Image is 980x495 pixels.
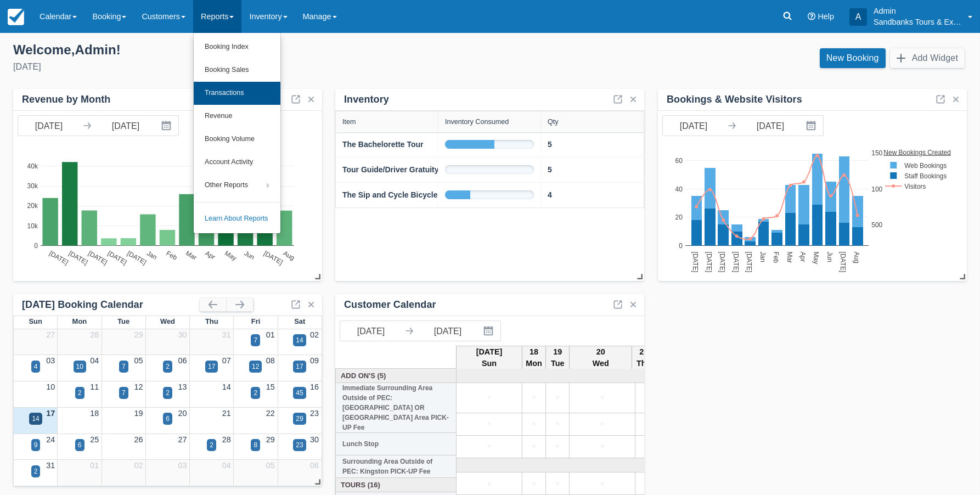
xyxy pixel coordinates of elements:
[22,299,200,311] div: [DATE] Booking Calendar
[820,48,886,68] a: New Booking
[208,362,215,372] div: 17
[194,207,280,230] a: Learn About Reports
[572,418,632,430] a: +
[210,440,213,450] div: 2
[296,388,303,398] div: 45
[638,441,656,453] a: +
[95,116,156,136] input: End Date
[34,362,38,372] div: 4
[336,383,457,433] th: Immediate Surrounding Area Outside of PEC: [GEOGRAPHIC_DATA] OR [GEOGRAPHIC_DATA] Area PICK-UP Fee
[178,435,187,444] a: 27
[459,478,519,490] a: +
[522,346,546,370] th: 18 Mon
[46,409,55,418] a: 17
[90,356,99,365] a: 04
[90,383,99,391] a: 11
[46,383,55,391] a: 10
[342,139,424,150] a: The Bachelorette Tour
[549,441,566,453] a: +
[336,433,457,455] th: Lunch Stop
[134,409,143,418] a: 19
[548,140,552,149] strong: 5
[874,5,961,16] p: Admin
[572,441,632,453] a: +
[548,165,552,174] strong: 5
[342,164,473,176] a: Tour Guide/Driver Gratuity (no HST)
[254,335,257,345] div: 7
[222,356,231,365] a: 07
[178,330,187,339] a: 30
[122,362,126,372] div: 7
[46,330,55,339] a: 27
[296,414,303,424] div: 29
[194,105,280,128] a: Revenue
[8,9,24,25] img: checkfront-main-nav-mini-logo.png
[266,461,275,470] a: 05
[78,440,82,450] div: 6
[339,480,454,490] a: Tours (16)
[166,388,170,398] div: 2
[336,455,457,478] th: Surrounding Area Outside of PEC: Kingston PICK-UP Fee
[459,441,519,453] a: +
[344,93,389,106] div: Inventory
[18,116,80,136] input: Start Date
[72,317,87,325] span: Mon
[266,330,275,339] a: 01
[134,330,143,339] a: 29
[548,164,552,176] a: 5
[310,461,319,470] a: 06
[874,16,961,27] p: Sandbanks Tours & Experiences
[310,435,319,444] a: 30
[740,116,801,136] input: End Date
[808,13,815,20] i: Help
[266,383,275,391] a: 15
[90,435,99,444] a: 25
[32,414,39,424] div: 14
[549,478,566,490] a: +
[525,441,543,453] a: +
[122,388,126,398] div: 7
[638,478,656,490] a: +
[548,190,552,199] strong: 4
[342,140,424,149] strong: The Bachelorette Tour
[342,190,456,199] strong: The Sip and Cycle Bicycle Tour
[818,12,834,21] span: Help
[134,435,143,444] a: 26
[29,317,42,325] span: Sun
[548,189,552,201] a: 4
[296,335,303,345] div: 14
[194,128,280,151] a: Booking Volume
[222,461,231,470] a: 04
[445,118,509,126] div: Inventory Consumed
[294,317,305,325] span: Sat
[525,392,543,404] a: +
[632,346,656,370] th: 21 Thu
[342,118,356,126] div: Item
[134,356,143,365] a: 05
[90,330,99,339] a: 28
[13,42,481,58] div: Welcome , Admin !
[254,440,257,450] div: 8
[638,392,656,404] a: +
[178,356,187,365] a: 06
[22,93,110,106] div: Revenue by Month
[310,383,319,391] a: 16
[638,418,656,430] a: +
[166,362,170,372] div: 2
[134,461,143,470] a: 02
[90,409,99,418] a: 18
[340,321,402,341] input: Start Date
[478,321,500,341] button: Interact with the calendar and add the check-in date for your trip.
[46,356,55,365] a: 03
[166,414,170,424] div: 6
[339,370,454,381] a: Add On's (5)
[46,461,55,470] a: 31
[90,461,99,470] a: 01
[222,383,231,391] a: 14
[34,440,38,450] div: 9
[251,317,261,325] span: Fri
[160,317,175,325] span: Wed
[667,93,802,106] div: Bookings & Website Visitors
[525,418,543,430] a: +
[266,356,275,365] a: 08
